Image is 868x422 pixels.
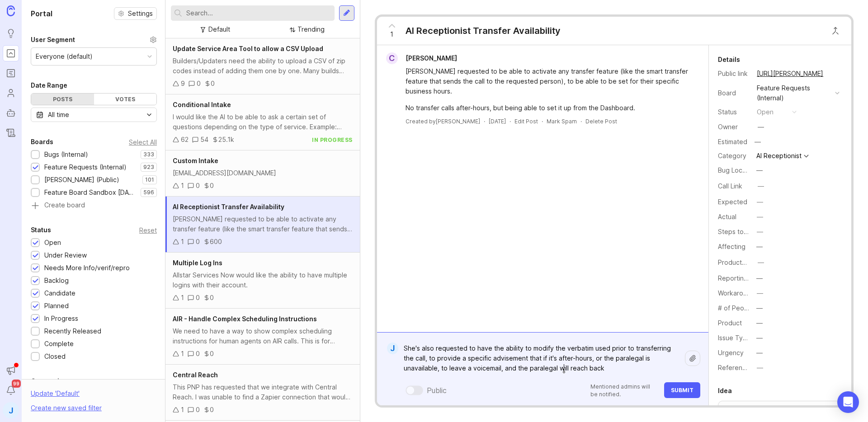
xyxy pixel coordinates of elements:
div: 0 [197,79,201,89]
div: [PERSON_NAME] requested to be able to activate any transfer feature (like the smart transfer feat... [406,66,690,96]
div: 0 [196,405,200,415]
div: User Segment [31,34,75,45]
button: Mark Spam [547,117,577,125]
svg: toggle icon [142,111,156,118]
a: Update Service Area Tool to allow a CSV UploadBuilders/Updaters need the ability to upload a CSV ... [165,38,360,94]
div: Edit Post [514,117,538,125]
div: I would like the AI to be able to ask a certain set of questions depending on the type of service... [173,112,353,132]
div: Board [718,88,750,98]
div: AI Receptionist Transfer Availability [406,24,561,37]
a: AIR - Handle Complex Scheduling InstructionsWe need to have a way to show complex scheduling inst... [165,309,360,365]
button: Close button [826,22,844,40]
label: Actual [718,213,736,220]
div: Trending [297,24,325,34]
div: Boards [31,136,53,147]
div: 1 [181,237,184,247]
div: Select All [129,140,157,145]
div: 0 [211,79,215,89]
div: Builders/Updaters need the ability to upload a CSV of zip codes instead of adding them one by one... [173,56,353,76]
button: ProductboardID [755,257,767,268]
div: AI Receptionist [756,153,802,159]
div: Recently Released [44,326,101,336]
label: Product [718,319,742,327]
div: 0 [210,293,214,303]
div: 0 [196,237,200,247]
a: Create board [31,202,157,210]
div: 0 [210,349,214,359]
label: Urgency [718,349,744,356]
span: Multiple Log Ins [173,259,222,267]
span: Conditional Intake [173,101,231,108]
div: 0 [196,293,200,303]
span: Update Service Area Tool to allow a CSV Upload [173,45,323,52]
span: Submit [671,387,693,394]
label: ProductboardID [718,258,766,266]
div: — [758,181,764,191]
div: Allstar Services Now would like the ability to have multiple logins with their account. [173,270,353,290]
div: Votes [94,94,157,105]
div: Backlog [44,276,69,286]
div: — [756,333,763,343]
label: Expected [718,198,747,206]
button: Submit [664,382,700,398]
button: J [3,402,19,418]
a: Custom Intake[EMAIL_ADDRESS][DOMAIN_NAME]100 [165,150,360,197]
div: [PERSON_NAME] (Public) [44,175,119,185]
div: — [752,136,764,148]
div: 0 [196,181,200,191]
div: Category [718,151,750,161]
div: — [757,363,763,373]
div: — [756,318,763,328]
a: Autopilot [3,105,19,121]
div: Complete [44,339,74,349]
h1: Portal [31,8,52,19]
p: Mentioned admins will be notified. [590,383,659,398]
a: Roadmaps [3,65,19,81]
span: 99 [12,380,21,388]
div: [EMAIL_ADDRESS][DOMAIN_NAME] [173,168,353,178]
div: Needs More Info/verif/repro [44,263,130,273]
div: 1 [181,181,184,191]
div: — [757,212,763,222]
div: Delete Post [585,117,617,125]
div: Companies [31,376,67,387]
div: Candidate [44,288,75,298]
button: Notifications [3,382,19,399]
div: — [758,258,764,267]
span: [PERSON_NAME] [406,54,457,62]
div: Posts [31,94,94,105]
div: Feature Requests (Internal) [757,83,831,103]
span: 1 [390,29,393,39]
div: In Progress [44,314,78,324]
div: Public link [718,69,750,79]
div: J [387,342,398,354]
label: Affecting [718,243,745,250]
div: Created by [PERSON_NAME] [406,117,480,125]
span: Custom Intake [173,157,218,164]
div: Estimated [718,139,747,145]
div: [PERSON_NAME] requested to be able to activate any transfer feature (like the smart transfer feat... [173,214,353,234]
div: C [386,52,398,64]
button: Workaround [754,287,766,299]
input: Search... [186,8,331,18]
div: No transfer calls after-hours, but being able to set it up from the Dashboard. [406,103,690,113]
textarea: She's also requested to have the ability to modify the verbatim used prior to transferring the ca... [398,340,685,377]
div: open [757,107,774,117]
div: 600 [210,237,222,247]
label: Issue Type [718,334,751,342]
div: 1 [181,405,184,415]
div: Default [208,24,230,34]
div: Status [718,107,750,117]
div: Create new saved filter [31,403,102,413]
p: 923 [143,164,154,171]
div: — [757,197,763,207]
button: Expected [754,196,766,208]
button: Settings [114,7,157,20]
a: Portal [3,45,19,61]
label: Reference(s) [718,364,758,371]
div: · [542,117,543,125]
a: Changelog [3,125,19,141]
p: 333 [143,151,154,158]
div: 0 [210,181,214,191]
div: 25.1k [218,135,234,145]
